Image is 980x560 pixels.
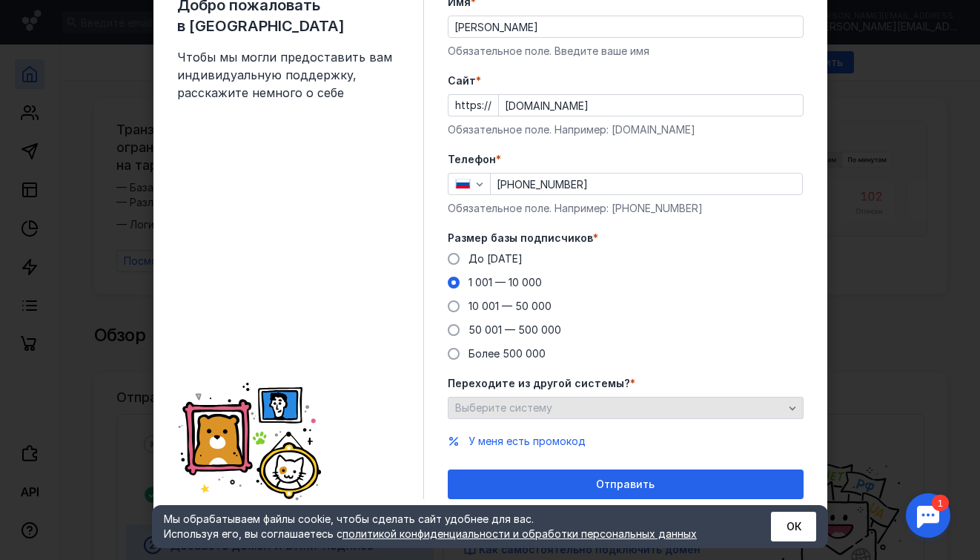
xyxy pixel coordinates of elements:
[164,512,735,541] div: Мы обрабатываем файлы cookie, чтобы сделать сайт удобнее для вас. Используя его, вы соглашаетесь c
[469,347,546,360] span: Более 500 000
[469,276,542,289] span: 1 001 — 10 000
[469,434,586,449] button: У меня есть промокод
[448,470,804,499] button: Отправить
[596,478,655,491] span: Отправить
[342,527,697,540] a: политикой конфиденциальности и обработки персональных данных
[448,73,476,88] span: Cайт
[469,323,561,336] span: 50 001 — 500 000
[469,252,523,265] span: До [DATE]
[448,231,593,246] span: Размер базы подписчиков
[469,435,586,447] span: У меня есть промокод
[448,122,804,137] div: Обязательное поле. Например: [DOMAIN_NAME]
[469,300,552,312] span: 10 001 — 50 000
[33,9,50,25] div: 1
[455,401,552,414] span: Выберите систему
[177,48,400,102] span: Чтобы мы могли предоставить вам индивидуальную поддержку, расскажите немного о себе
[448,201,804,216] div: Обязательное поле. Например: [PHONE_NUMBER]
[448,376,630,391] span: Переходите из другой системы?
[448,152,496,167] span: Телефон
[771,512,816,541] button: ОК
[448,397,804,419] button: Выберите систему
[448,44,804,59] div: Обязательное поле. Введите ваше имя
